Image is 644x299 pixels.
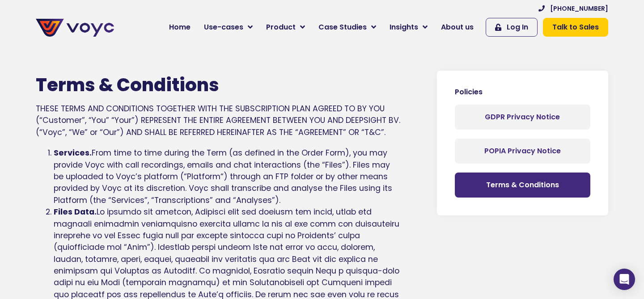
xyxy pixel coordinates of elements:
h1: Terms & Conditions [36,74,401,96]
a: POPIA Privacy Notice [455,139,590,164]
li: From time to time during the Term (as defined in the Order Form), you may provide Voyc with call ... [54,147,401,206]
b: Files Data. [54,206,97,217]
span: About us [441,22,474,33]
a: Insights [383,18,434,36]
div: THESE TERMS AND CONDITIONS TOGETHER WITH THE SUBSCRIPTION PLAN AGREED TO BY YOU (“Customer”, “You... [36,74,401,138]
span: Case Studies [318,22,367,33]
span: Log In [507,22,528,33]
a: Case Studies [312,18,383,36]
p: Policies [455,88,590,96]
p: Terms & Conditions [464,181,581,189]
a: [PHONE_NUMBER] [538,4,608,13]
a: About us [434,18,480,36]
a: Product [259,18,312,36]
span: Home [169,22,191,33]
div: Open Intercom Messenger [614,269,635,290]
span: Insights [390,22,418,33]
a: Talk to Sales [543,18,608,37]
a: Use-cases [197,18,259,36]
a: GDPR Privacy Notice [455,105,590,130]
span: [PHONE_NUMBER] [550,4,608,13]
b: Services. [54,147,92,158]
img: voyc-full-logo [36,19,114,37]
span: Product [266,22,296,33]
span: Talk to Sales [552,22,599,33]
span: POPIA Privacy Notice [484,147,561,155]
a: Log In [486,18,538,37]
a: Home [162,18,197,36]
span: Use-cases [204,22,243,33]
span: GDPR Privacy Notice [485,114,560,121]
